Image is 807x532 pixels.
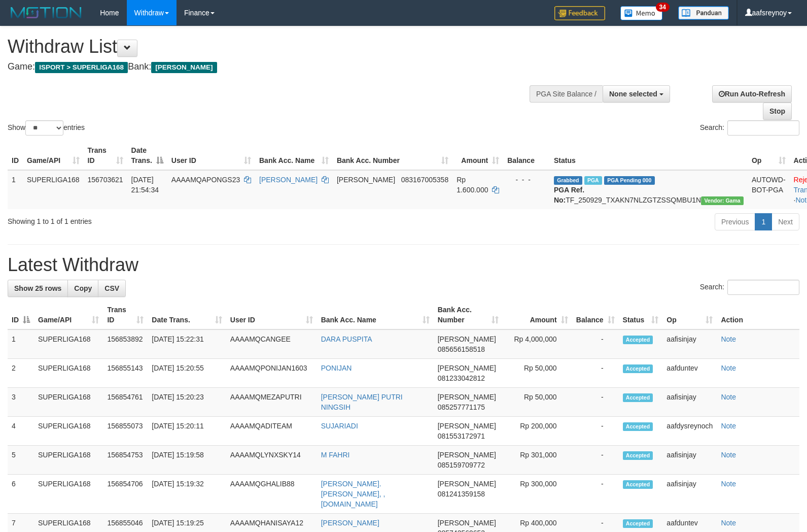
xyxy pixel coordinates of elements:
td: Rp 50,000 [503,359,572,388]
th: Op: activate to sort column ascending [748,141,790,170]
a: [PERSON_NAME] PUTRI NINGSIH [321,393,403,411]
span: None selected [609,90,657,98]
div: PGA Site Balance / [530,85,603,103]
h1: Latest Withdraw [8,255,799,275]
th: Bank Acc. Name: activate to sort column ascending [255,141,333,170]
label: Search: [700,120,799,136]
td: Rp 4,000,000 [503,329,572,359]
td: - [572,417,619,446]
input: Search: [727,120,799,136]
a: M FAHRI [321,451,350,459]
a: Note [721,451,736,459]
td: Rp 300,000 [503,475,572,514]
a: Note [721,393,736,401]
span: [PERSON_NAME] [438,364,496,372]
span: Grabbed [554,176,582,185]
th: Game/API: activate to sort column ascending [34,301,103,329]
img: Button%20Memo.svg [620,6,663,20]
td: - [572,329,619,359]
td: - [572,475,619,514]
div: Showing 1 to 1 of 1 entries [8,212,329,226]
a: Stop [763,103,792,120]
span: [PERSON_NAME] [438,393,496,401]
th: Date Trans.: activate to sort column ascending [148,301,226,329]
span: Copy 081553172971 to clipboard [438,432,485,440]
td: Rp 301,000 [503,446,572,475]
th: Amount: activate to sort column ascending [503,301,572,329]
td: aafisinjay [662,329,717,359]
td: SUPERLIGA168 [23,170,84,209]
a: Run Auto-Refresh [712,85,792,103]
span: Rp 1.600.000 [457,176,488,194]
td: - [572,359,619,388]
span: [PERSON_NAME] [438,335,496,343]
td: SUPERLIGA168 [34,417,103,446]
th: Trans ID: activate to sort column ascending [84,141,127,170]
a: [PERSON_NAME] [321,519,379,527]
span: Copy 085159709772 to clipboard [438,461,485,469]
a: Note [721,519,736,527]
span: [PERSON_NAME] [438,480,496,488]
td: aafisinjay [662,388,717,417]
td: SUPERLIGA168 [34,388,103,417]
select: Showentries [25,120,63,136]
span: Copy [74,284,92,292]
td: AAAAMQCANGEE [226,329,317,359]
input: Search: [727,280,799,295]
td: SUPERLIGA168 [34,359,103,388]
a: CSV [98,280,126,297]
th: Action [717,301,799,329]
a: [PERSON_NAME] [259,176,318,184]
a: Note [721,422,736,430]
td: 1 [8,170,23,209]
span: [DATE] 21:54:34 [131,176,159,194]
span: Marked by aafchhiseyha [584,176,602,185]
span: Accepted [623,451,653,460]
td: AUTOWD-BOT-PGA [748,170,790,209]
span: Accepted [623,422,653,431]
th: ID [8,141,23,170]
a: Note [721,364,736,372]
td: aafduntev [662,359,717,388]
a: PONIJAN [321,364,352,372]
td: [DATE] 15:22:31 [148,329,226,359]
a: [PERSON_NAME]. [PERSON_NAME], , [DOMAIN_NAME] [321,480,385,508]
td: 156855143 [103,359,148,388]
td: aafisinjay [662,475,717,514]
span: [PERSON_NAME] [438,451,496,459]
span: [PERSON_NAME] [438,519,496,527]
td: 156854761 [103,388,148,417]
img: MOTION_logo.png [8,5,85,20]
td: TF_250929_TXAKN7NLZGTZSSQMBU1N [550,170,748,209]
span: 156703621 [88,176,123,184]
td: Rp 200,000 [503,417,572,446]
a: Note [721,480,736,488]
td: [DATE] 15:19:58 [148,446,226,475]
img: Feedback.jpg [554,6,605,20]
td: 3 [8,388,34,417]
td: 156853892 [103,329,148,359]
th: Status: activate to sort column ascending [619,301,663,329]
span: PGA Pending [604,176,655,185]
td: AAAAMQADITEAM [226,417,317,446]
span: [PERSON_NAME] [337,176,395,184]
h4: Game: Bank: [8,62,528,72]
th: Amount: activate to sort column ascending [452,141,503,170]
th: Game/API: activate to sort column ascending [23,141,84,170]
td: 4 [8,417,34,446]
th: User ID: activate to sort column ascending [167,141,255,170]
span: AAAAMQAPONGS23 [171,176,240,184]
th: Balance: activate to sort column ascending [572,301,619,329]
span: [PERSON_NAME] [151,62,217,73]
td: Rp 50,000 [503,388,572,417]
span: ISPORT > SUPERLIGA168 [35,62,128,73]
a: DARA PUSPITA [321,335,372,343]
span: Copy 085257771175 to clipboard [438,403,485,411]
td: AAAAMQLYNXSKY14 [226,446,317,475]
td: [DATE] 15:20:11 [148,417,226,446]
a: Show 25 rows [8,280,68,297]
span: Vendor URL: https://trx31.1velocity.biz [701,196,744,205]
td: 156854753 [103,446,148,475]
td: aafdysreynoch [662,417,717,446]
td: [DATE] 15:20:23 [148,388,226,417]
